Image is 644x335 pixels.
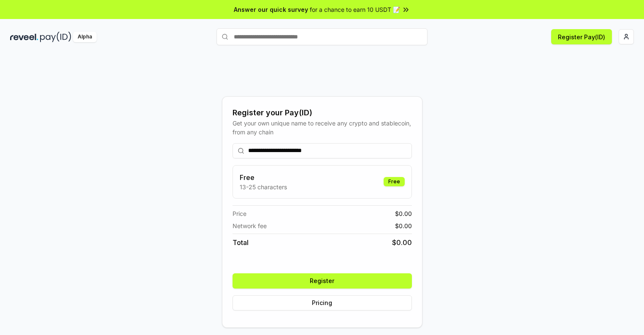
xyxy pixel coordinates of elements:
[551,29,612,44] button: Register Pay(ID)
[392,237,412,248] span: $ 0.00
[310,5,400,14] span: for a chance to earn 10 USDT 📝
[234,5,308,14] span: Answer our quick survey
[233,273,412,289] button: Register
[384,177,405,186] div: Free
[395,209,412,218] span: $ 0.00
[233,237,249,248] span: Total
[395,221,412,230] span: $ 0.00
[233,221,267,230] span: Network fee
[10,32,38,42] img: reveel_dark
[40,32,71,42] img: pay_id
[240,172,287,182] h3: Free
[233,107,412,119] div: Register your Pay(ID)
[240,182,287,191] p: 13-25 characters
[233,209,246,218] span: Price
[233,295,412,310] button: Pricing
[73,32,97,42] div: Alpha
[233,119,412,136] div: Get your own unique name to receive any crypto and stablecoin, from any chain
